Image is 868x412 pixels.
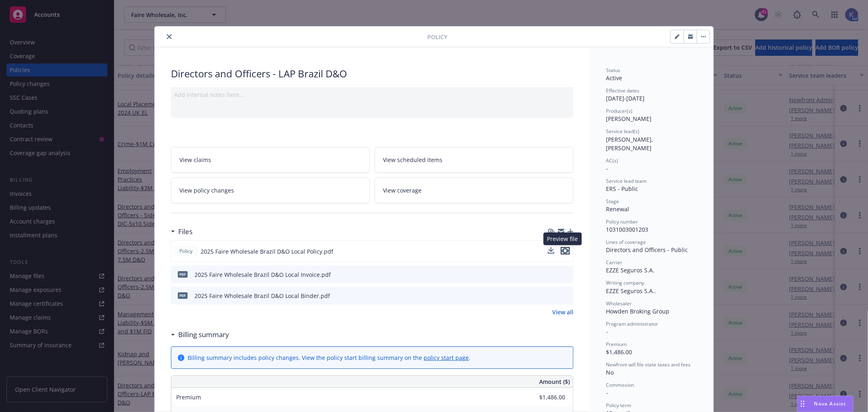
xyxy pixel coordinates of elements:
span: EZZE Seguros S.A.. [606,287,656,295]
span: View coverage [383,186,422,195]
a: View all [552,308,573,316]
div: 2025 Faire Wholesale Brazil D&O Local Binder.pdf [195,291,330,300]
span: pdf [178,271,188,277]
span: Howden Broking Group [606,307,669,315]
span: Policy term [606,402,631,409]
h3: Files [178,226,192,237]
span: Effective dates [606,87,639,94]
span: - [606,164,608,172]
span: View scheduled items [383,156,443,164]
a: View scheduled items [375,147,574,173]
button: download file [548,247,554,256]
div: Preview file [544,232,582,245]
span: Carrier [606,259,622,266]
button: preview file [563,291,570,300]
span: No [606,368,614,376]
div: Directors and Officers - LAP Brazil D&O [171,67,573,81]
a: View policy changes [171,178,370,203]
span: ERS - Public [606,185,638,193]
span: Policy [427,33,447,41]
span: Writing company [606,279,644,286]
div: Drag to move [798,396,808,412]
button: Nova Assist [797,396,853,412]
a: View coverage [375,178,574,203]
span: Program administrator [606,320,658,327]
div: Billing summary includes policy changes. View the policy start billing summary on the . [188,353,470,362]
button: close [164,32,174,42]
span: View policy changes [179,186,234,195]
span: Policy number [606,218,638,225]
button: download file [548,247,554,254]
div: [DATE] - [DATE] [606,87,697,103]
span: $1,486.00 [606,348,632,356]
span: - [606,328,608,335]
a: View claims [171,147,370,173]
span: Newfront will file state taxes and fees [606,361,691,368]
span: Wholesaler [606,300,632,307]
span: Nova Assist [814,400,846,407]
a: policy start page [424,354,469,362]
div: Add internal notes here... [174,90,570,99]
input: 0.00 [517,391,570,403]
span: EZZE Seguros S.A. [606,266,654,274]
button: preview file [561,247,570,256]
div: Files [171,226,192,237]
span: Renewal [606,205,629,213]
span: View claims [179,156,211,164]
span: Lines of coverage [606,239,646,245]
span: Directors and Officers - Public [606,246,688,254]
span: - [606,389,608,397]
span: Stage [606,198,619,205]
span: Commission [606,381,634,388]
span: 2025 Faire Wholesale Brazil D&O Local Policy.pdf [201,247,333,256]
span: Service lead team [606,178,647,184]
span: [PERSON_NAME], [PERSON_NAME] [606,136,655,152]
button: download file [550,270,556,279]
span: pdf [178,292,188,298]
button: download file [550,291,556,300]
button: preview file [563,270,570,279]
span: [PERSON_NAME] [606,115,652,123]
span: Service lead(s) [606,128,639,135]
div: 2025 Faire Wholesale Brazil D&O Local Invoice.pdf [195,270,331,279]
span: Premium [176,393,201,401]
span: Premium [606,341,627,348]
span: Amount ($) [539,377,570,386]
span: AC(s) [606,157,618,164]
span: Status [606,67,620,74]
button: preview file [561,247,570,254]
span: Active [606,74,622,82]
span: Policy [178,248,194,255]
h3: Billing summary [178,329,229,340]
span: Producer(s) [606,107,632,114]
div: Billing summary [171,329,229,340]
span: 1031003001203 [606,226,648,233]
